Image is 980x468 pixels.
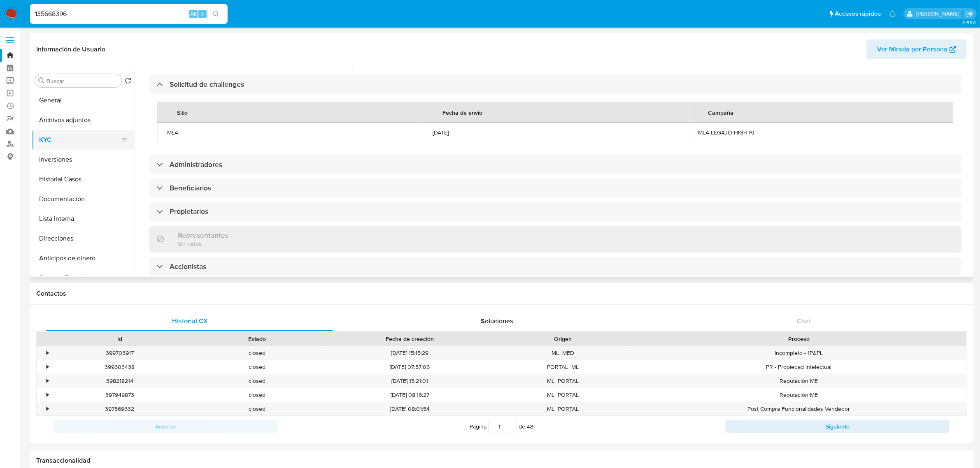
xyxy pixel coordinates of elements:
[47,405,49,413] div: •
[631,402,966,416] div: Post Compra Funcionalidades Vendedor
[149,226,961,253] div: RepresentantesSin datos
[500,335,626,343] div: Origen
[149,75,961,94] div: Solicitud de challenges
[47,363,49,371] div: •
[188,388,325,402] div: closed
[36,290,967,298] h1: Contactos
[698,102,744,122] div: Campaña
[51,360,188,374] div: 399603438
[47,391,49,399] div: •
[125,77,131,86] button: Volver al orden por defecto
[32,189,135,209] button: Documentación
[637,335,961,343] div: Proceso
[32,268,135,288] button: Cuentas Bancarias
[916,10,962,18] p: andres.vilosio@mercadolibre.com
[170,80,244,89] h3: Solicitud de challenges
[326,360,494,374] div: [DATE] 07:57:06
[54,420,277,433] button: Anterior
[726,420,950,433] button: Siguiente
[32,229,135,248] button: Direcciones
[494,402,631,416] div: ML_PORTAL
[494,374,631,388] div: ML_PORTAL
[866,39,967,59] button: Ver Mirada por Persona
[51,374,188,388] div: 398218214
[47,77,118,85] input: Buscar
[30,9,228,19] input: Buscar usuario o caso...
[149,202,961,221] div: Propietarios
[38,77,45,84] button: Buscar
[47,377,49,385] div: •
[32,130,128,150] button: KYC
[797,316,811,326] span: Chat
[36,45,105,53] h1: Información de Usuario
[331,335,489,343] div: Fecha de creación
[631,388,966,402] div: Reputación ME
[47,349,49,357] div: •
[889,10,896,17] a: Notificaciones
[36,456,967,465] h1: Transaccionalidad
[188,346,325,360] div: closed
[170,183,211,192] h3: Beneficiarios
[494,346,631,360] div: ML_MED
[32,209,135,229] button: Lista Interna
[57,335,182,343] div: Id
[188,360,325,374] div: closed
[149,257,961,276] div: Accionistas
[170,160,222,169] h3: Administradores
[32,169,135,189] button: Historial Casos
[51,346,188,360] div: 399703917
[51,402,188,416] div: 397569632
[32,110,135,130] button: Archivos adjuntos
[149,178,961,197] div: Beneficiarios
[470,420,533,433] span: Página de
[201,10,204,18] span: s
[32,90,135,110] button: General
[172,316,208,326] span: Historial CX
[326,388,494,402] div: [DATE] 08:16:27
[194,335,319,343] div: Estado
[877,39,947,59] span: Ver Mirada por Persona
[188,402,325,416] div: closed
[51,388,188,402] div: 397949873
[32,150,135,169] button: Inversiones
[170,262,206,271] h3: Accionistas
[207,8,224,20] button: search-icon
[481,316,513,326] span: Soluciones
[433,129,678,136] div: [DATE]
[835,9,881,18] span: Accesos rápidos
[188,374,325,388] div: closed
[494,388,631,402] div: ML_PORTAL
[527,422,533,431] span: 48
[631,374,966,388] div: Reputación ME
[178,231,228,240] h3: Representantes
[32,248,135,268] button: Anticipos de dinero
[190,10,197,18] span: Alt
[698,129,944,136] div: MLA-LEGAJO-HIGH-PJ
[965,9,974,18] a: Salir
[178,240,228,248] p: Sin datos
[167,102,198,122] div: Sitio
[170,207,208,216] h3: Propietarios
[326,374,494,388] div: [DATE] 15:21:01
[631,360,966,374] div: PR - Propiedad intelectual
[326,402,494,416] div: [DATE] 08:01:54
[326,346,494,360] div: [DATE] 15:15:29
[494,360,631,374] div: PORTAL_ML
[167,129,413,136] div: MLA
[433,102,492,122] div: Fecha de envio
[149,155,961,174] div: Administradores
[631,346,966,360] div: Incompleto - 1P&PL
